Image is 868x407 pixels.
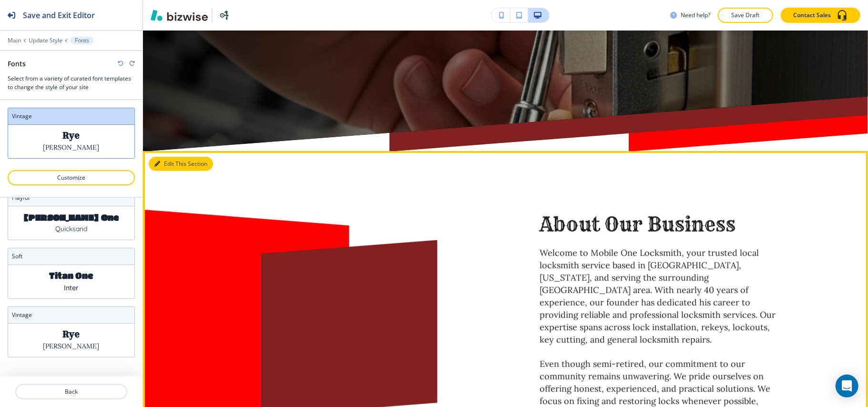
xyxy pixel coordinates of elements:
[63,131,80,141] p: Rye
[75,37,89,44] p: Fonts
[15,384,127,399] button: Back
[55,224,87,234] p: Quicksand
[8,170,135,185] button: Customize
[23,10,95,21] h2: Save and Exit Editor
[43,142,100,153] p: [PERSON_NAME]
[20,173,123,182] p: Customize
[12,252,131,261] h3: soft
[681,11,710,20] h3: Need help?
[8,37,21,44] button: Main
[151,10,208,21] img: Bizwise Logo
[12,193,131,202] h3: playful
[793,11,831,20] p: Contact Sales
[540,212,784,237] h2: About Our Business
[718,8,773,23] button: Save Draft
[8,306,135,357] div: vintageRye[PERSON_NAME]
[216,8,232,23] img: Your Logo
[29,37,62,44] button: Update Style
[63,329,80,339] p: Rye
[149,157,213,171] button: Edit This Section
[540,247,784,346] p: Welcome to Mobile One Locksmith, your trusted local locksmith service based in [GEOGRAPHIC_DATA],...
[781,8,860,23] button: Contact Sales
[8,248,135,299] div: softTitan OneInter
[12,112,131,121] h3: vintage
[64,283,79,293] p: Inter
[70,37,94,44] button: Fonts
[12,311,131,319] h3: vintage
[8,189,135,240] div: playful[PERSON_NAME] OneQuicksand
[730,11,761,20] p: Save Draft
[16,387,126,396] p: Back
[43,341,100,351] p: [PERSON_NAME]
[49,271,93,281] p: Titan One
[836,375,858,397] div: Open Intercom Messenger
[8,74,135,92] h3: Select from a variety of curated font templates to change the style of your site
[8,59,26,69] h2: Fonts
[24,212,119,222] p: [PERSON_NAME] One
